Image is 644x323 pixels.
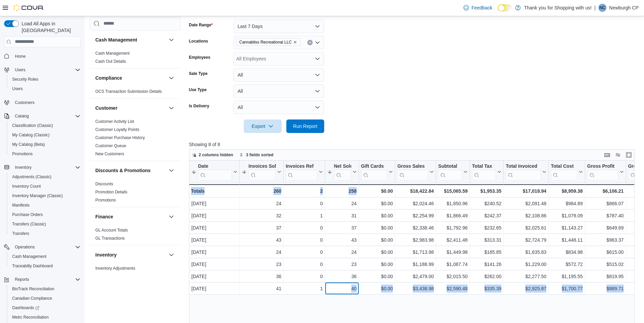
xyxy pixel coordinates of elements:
div: $0.00 [361,248,393,256]
div: $1,087.74 [438,260,468,268]
span: Run Report [293,123,317,130]
a: Promotion Details [95,190,127,194]
span: Customer Purchase History [95,135,145,140]
p: Thank you for Shopping with us! [524,4,592,12]
h3: Compliance [95,75,122,81]
a: Customers [12,99,37,107]
button: 2 columns hidden [189,151,236,159]
span: Customer Loyalty Points [95,127,139,132]
span: Operations [12,243,80,251]
div: 37 [242,224,281,232]
span: GL Transactions [95,236,125,241]
span: Transfers [12,231,29,236]
div: [DATE] [191,248,237,256]
h3: Finance [95,213,113,220]
button: Metrc Reconciliation [7,313,83,322]
img: Cova [14,4,44,11]
div: $649.69 [587,224,624,232]
a: Transfers (Classic) [9,220,49,228]
span: Inventory Count [9,182,80,190]
div: [DATE] [191,199,237,208]
div: 0 [286,224,323,232]
button: Invoices Sold [242,163,281,180]
span: Discounts [95,181,113,187]
a: Cash Out Details [95,59,126,64]
span: Inventory Count [12,184,41,189]
button: Clear input [307,40,313,45]
button: All [234,84,324,98]
div: Cash Management [90,49,181,68]
a: Dashboards [7,303,83,313]
div: Gross Profit [587,163,618,180]
div: $0.00 [361,224,393,232]
div: $0.00 [361,187,393,195]
span: Cash Out Details [95,59,126,64]
button: Gift Cards [361,163,393,180]
p: Showing 8 of 8 [189,141,639,148]
input: Dark Mode [498,4,512,11]
span: Security Roles [12,77,38,82]
div: $1,188.99 [397,260,434,268]
button: Total Invoiced [506,163,546,180]
div: Gross Sales [397,163,428,180]
div: $984.89 [551,199,582,208]
a: Security Roles [9,75,41,83]
button: Enter fullscreen [625,151,633,159]
div: 24 [242,199,281,208]
span: Promotions [95,197,116,203]
div: $18,422.84 [397,187,434,195]
div: Total Cost [551,163,577,169]
a: Cash Management [95,51,129,56]
span: Cash Management [95,51,129,56]
label: Sale Type [189,71,208,76]
div: $787.40 [587,212,624,220]
span: Home [15,54,26,59]
h3: Cash Management [95,36,137,43]
div: 43 [327,236,357,244]
span: My Catalog (Beta) [9,140,80,149]
span: Adjustments (Classic) [9,173,80,181]
button: Inventory Count [7,182,83,191]
button: Transfers [7,229,83,238]
label: Date Range [189,22,213,28]
button: Inventory [95,251,166,258]
div: 0 [286,248,323,256]
span: Manifests [9,201,80,209]
div: $185.85 [472,248,501,256]
div: $963.37 [587,236,624,244]
div: $2,025.61 [506,224,546,232]
a: Metrc Reconciliation [9,313,51,321]
div: $1,713.98 [397,248,434,256]
div: [DATE] [191,260,237,268]
div: $2,338.46 [397,224,434,232]
div: $2,724.79 [506,236,546,244]
div: Net Sold [334,163,351,180]
div: $2,411.48 [438,236,468,244]
div: $15,065.59 [438,187,468,195]
a: GL Account Totals [95,228,128,233]
div: Invoices Ref [286,163,317,180]
span: Cash Management [12,254,46,259]
a: Dashboards [9,304,42,312]
span: Customer Queue [95,143,126,149]
div: $313.31 [472,236,501,244]
span: Purchase Orders [9,211,80,219]
a: Classification (Classic) [9,122,56,130]
div: 0 [286,199,323,208]
div: $2,983.98 [397,236,434,244]
div: $834.98 [551,248,582,256]
div: $1,143.27 [551,224,582,232]
button: All [234,101,324,114]
span: Dashboards [9,304,80,312]
button: Cash Management [167,36,175,44]
a: Inventory Adjustments [95,266,135,271]
span: Transfers [9,230,80,238]
a: Customer Loyalty Points [95,127,139,132]
div: Date [198,163,232,169]
span: Users [15,67,25,73]
span: New Customers [95,151,124,157]
div: $0.00 [361,260,393,268]
button: Reports [12,275,32,284]
span: Feedback [472,4,492,11]
button: Manifests [7,200,83,210]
